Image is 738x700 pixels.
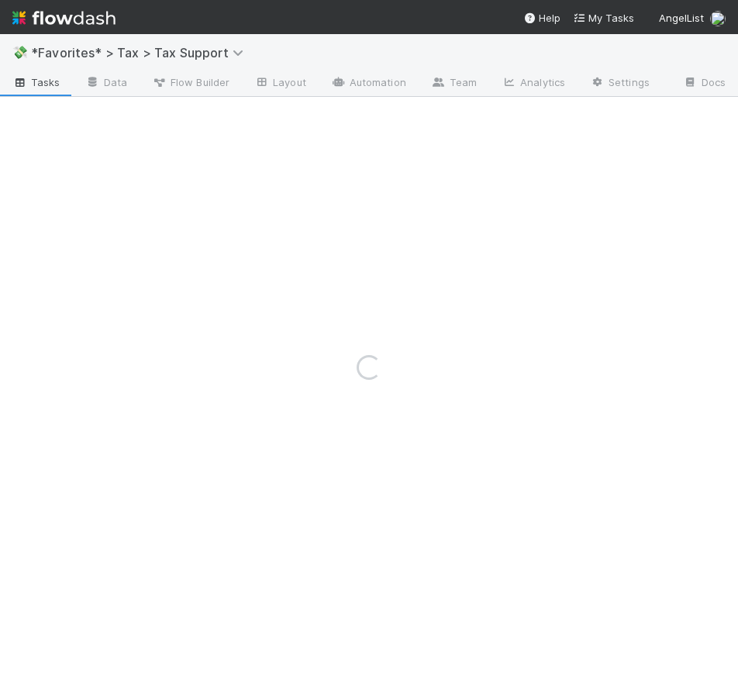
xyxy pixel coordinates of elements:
[523,10,560,26] div: Help
[659,12,704,24] span: AngelList
[573,10,634,26] a: My Tasks
[573,12,634,24] span: My Tasks
[12,5,116,31] img: logo-inverted-e16ddd16eac7371096b0.svg
[710,11,726,26] img: avatar_37569647-1c78-4889-accf-88c08d42a236.png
